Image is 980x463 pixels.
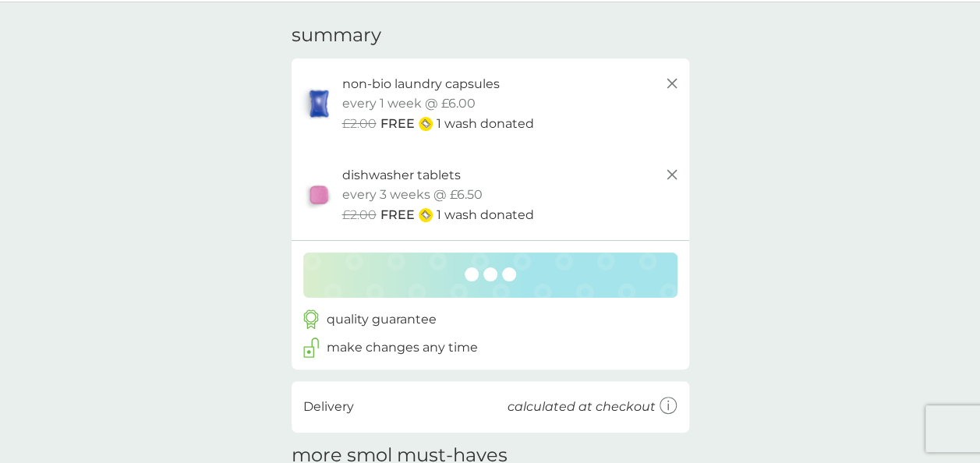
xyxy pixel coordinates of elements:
p: make changes any time [327,338,478,358]
p: dishwasher tablets [342,165,461,186]
p: every 1 week @ £6.00 [342,94,476,114]
span: £2.00 [342,114,377,134]
p: non-bio laundry capsules [342,74,500,94]
p: Delivery [303,397,354,417]
p: quality guarantee [327,309,437,330]
h3: summary [292,24,381,47]
span: £2.00 [342,205,377,225]
span: FREE [380,114,415,134]
span: FREE [380,205,415,225]
p: every 3 weeks @ £6.50 [342,185,483,205]
p: calculated at checkout [508,397,656,417]
p: 1 wash donated [437,205,534,225]
p: 1 wash donated [437,114,534,134]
